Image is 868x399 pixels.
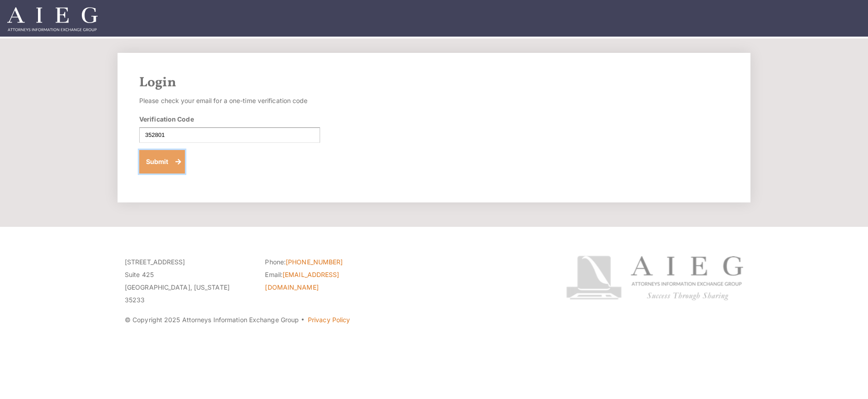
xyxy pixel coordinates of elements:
[286,258,343,266] a: [PHONE_NUMBER]
[139,114,194,124] label: Verification Code
[125,256,251,306] p: [STREET_ADDRESS] Suite 425 [GEOGRAPHIC_DATA], [US_STATE] 35233
[139,94,320,107] p: Please check your email for a one-time verification code
[139,75,729,91] h2: Login
[139,150,185,174] button: Submit
[301,319,305,324] span: ·
[7,7,98,31] img: Attorneys Information Exchange Group
[265,256,392,268] li: Phone:
[308,316,350,324] a: Privacy Policy
[125,314,532,326] p: © Copyright 2025 Attorneys Information Exchange Group
[265,268,392,294] li: Email:
[566,256,743,300] img: Attorneys Information Exchange Group logo
[265,271,339,291] a: [EMAIL_ADDRESS][DOMAIN_NAME]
